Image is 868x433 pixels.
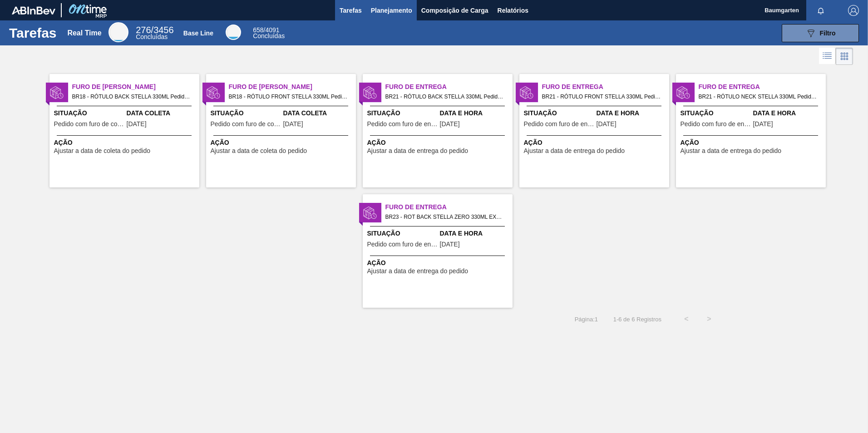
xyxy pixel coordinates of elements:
[782,24,859,42] button: Filtro
[363,206,377,220] img: status
[367,241,438,248] span: Pedido com furo de entrega
[524,108,594,118] span: Situação
[819,48,836,65] div: Visão em Lista
[367,258,510,268] span: Ação
[183,30,213,37] div: Base Line
[367,268,469,275] span: Ajustar a data de entrega do pedido
[253,26,279,34] span: / 4091
[440,229,510,238] span: Data e Hora
[367,108,438,118] span: Situação
[108,22,128,42] div: Real Time
[440,241,460,248] span: 08/01/2025,
[283,108,354,118] span: Data Coleta
[371,5,412,16] span: Planejamento
[440,121,460,128] span: 30/08/2025,
[681,148,782,154] span: Ajustar a data de entrega do pedido
[12,6,55,15] img: TNhmsLtSVTkK8tSr43FrP2fwEKptu5GPRR3wAAAABJRU5ErkJggg==
[699,82,826,92] span: Furo de Entrega
[253,32,285,39] span: Concluídas
[54,138,197,148] span: Ação
[575,316,598,323] span: Página : 1
[681,108,751,118] span: Situação
[520,86,533,99] img: status
[524,148,625,154] span: Ajustar a data de entrega do pedido
[127,121,147,128] span: 15/08/2025
[367,229,438,238] span: Situação
[229,82,356,92] span: Furo de Coleta
[676,86,690,99] img: status
[211,148,307,154] span: Ajustar a data de coleta do pedido
[72,92,192,102] span: BR18 - RÓTULO BACK STELLA 330ML Pedido - 2004260
[675,308,698,330] button: <
[385,202,513,212] span: Furo de Entrega
[836,48,853,65] div: Visão em Cards
[136,25,173,35] span: / 3456
[253,26,263,34] span: 658
[698,308,720,330] button: >
[597,121,616,128] span: 30/08/2025,
[211,121,281,128] span: Pedido com furo de coleta
[612,316,661,323] span: 1 - 6 de 6 Registros
[9,28,57,38] h1: Tarefas
[211,108,281,118] span: Situação
[385,82,513,92] span: Furo de Entrega
[50,86,64,99] img: status
[283,121,303,128] span: 22/08/2025
[753,121,773,128] span: 31/08/2025,
[524,138,667,148] span: Ação
[385,212,505,222] span: BR23 - ROT BACK STELLA ZERO 330ML EXP CHILE Pedido - 1834675
[597,108,667,118] span: Data e Hora
[440,108,510,118] span: Data e Hora
[67,29,101,37] div: Real Time
[367,148,469,154] span: Ajustar a data de entrega do pedido
[367,138,510,148] span: Ação
[136,25,151,35] span: 276
[820,30,836,37] span: Filtro
[54,108,124,118] span: Situação
[136,26,173,40] div: Real Time
[136,33,168,40] span: Concluídas
[72,82,199,92] span: Furo de Coleta
[385,92,505,102] span: BR21 - RÓTULO BACK STELLA 330ML Pedido - 2004262
[226,25,241,40] div: Base Line
[340,5,362,16] span: Tarefas
[542,92,662,102] span: BR21 - RÓTULO FRONT STELLA 330ML Pedido - 2004270
[848,5,859,16] img: Logout
[498,5,528,16] span: Relatórios
[211,138,354,148] span: Ação
[367,121,438,128] span: Pedido com furo de entrega
[207,86,220,99] img: status
[253,27,285,39] div: Base Line
[681,121,751,128] span: Pedido com furo de entrega
[54,121,124,128] span: Pedido com furo de coleta
[806,4,835,17] button: Notificações
[363,86,377,99] img: status
[127,108,197,118] span: Data Coleta
[699,92,819,102] span: BR21 - RÓTULO NECK STELLA 330ML Pedido - 2004277
[421,5,488,16] span: Composição de Carga
[54,148,151,154] span: Ajustar a data de coleta do pedido
[524,121,594,128] span: Pedido com furo de entrega
[681,138,824,148] span: Ação
[542,82,669,92] span: Furo de Entrega
[229,92,349,102] span: BR18 - RÓTULO FRONT STELLA 330ML Pedido - 2004269
[753,108,824,118] span: Data e Hora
